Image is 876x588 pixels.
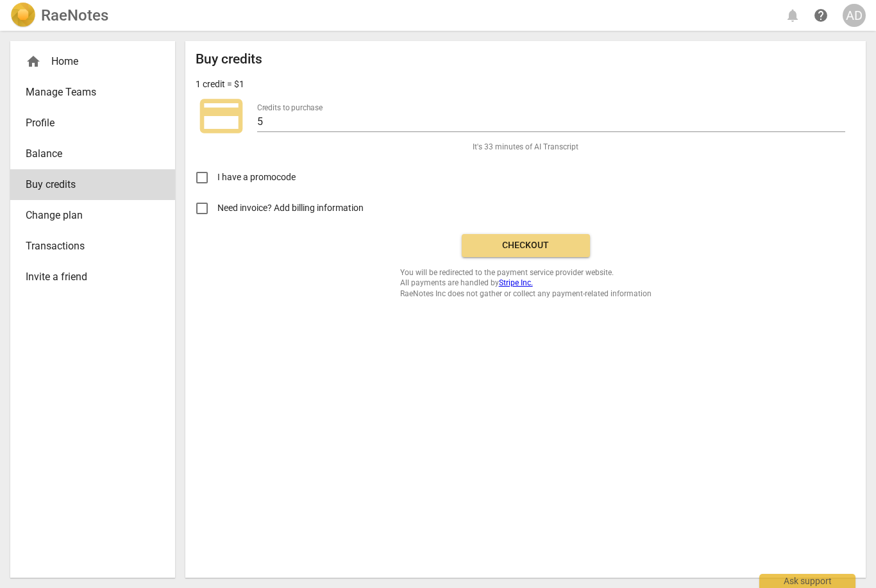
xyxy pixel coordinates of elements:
a: Help [809,4,832,27]
span: You will be redirected to the payment service provider website. All payments are handled by RaeNo... [400,267,652,299]
span: Checkout [472,239,580,252]
button: Checkout [462,234,590,257]
span: Need invoice? Add billing information [217,201,366,215]
span: home [26,54,41,69]
div: Ask support [759,574,855,588]
a: Stripe Inc. [499,278,533,287]
span: Manage Teams [26,85,149,100]
div: Home [26,54,149,69]
p: 1 credit = $1 [196,78,244,91]
span: Profile [26,115,149,131]
div: Home [10,46,175,77]
span: Change plan [26,208,149,223]
span: Buy credits [26,177,149,192]
span: Balance [26,146,149,162]
button: AD [843,4,866,27]
span: help [813,8,829,23]
h2: Buy credits [196,51,262,67]
span: credit_card [196,90,247,142]
a: Manage Teams [10,77,175,108]
span: I have a promocode [217,171,296,184]
h2: RaeNotes [41,6,108,24]
a: LogoRaeNotes [10,3,108,28]
a: Transactions [10,231,175,262]
a: Profile [10,108,175,139]
span: It's 33 minutes of AI Transcript [473,142,578,153]
a: Buy credits [10,169,175,200]
a: Invite a friend [10,262,175,292]
span: Transactions [26,239,149,254]
a: Balance [10,139,175,169]
a: Change plan [10,200,175,231]
img: Logo [10,3,36,28]
span: Invite a friend [26,269,149,285]
label: Credits to purchase [257,104,323,112]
